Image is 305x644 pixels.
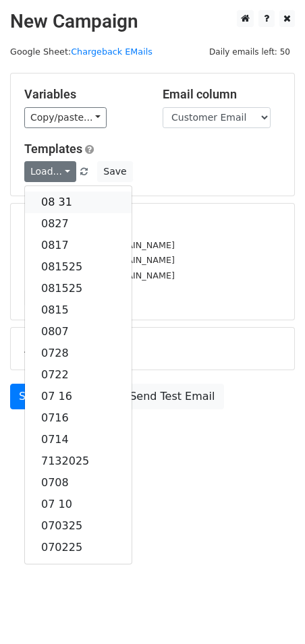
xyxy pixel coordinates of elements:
[24,217,281,232] h5: 13 Recipients
[24,87,142,102] h5: Variables
[121,384,223,409] a: Send Test Email
[25,213,132,235] a: 0827
[25,364,132,386] a: 0722
[204,47,295,57] a: Daily emails left: 50
[24,240,175,250] small: [EMAIL_ADDRESS][DOMAIN_NAME]
[25,537,132,558] a: 070225
[24,161,76,182] a: Load...
[25,386,132,407] a: 07 16
[25,515,132,537] a: 070325
[25,321,132,343] a: 0807
[25,450,132,472] a: 7132025
[25,235,132,256] a: 0817
[25,429,132,450] a: 0714
[25,472,132,494] a: 0708
[163,87,281,102] h5: Email column
[25,494,132,515] a: 07 10
[25,343,132,364] a: 0728
[25,407,132,429] a: 0716
[25,278,132,299] a: 081525
[25,299,132,321] a: 0815
[10,384,55,409] a: Send
[24,142,82,156] a: Templates
[24,341,281,356] h5: Advanced
[24,255,175,265] small: [EMAIL_ADDRESS][DOMAIN_NAME]
[25,192,132,213] a: 08 31
[24,107,107,128] a: Copy/paste...
[10,10,295,33] h2: New Campaign
[71,47,152,57] a: Chargeback EMails
[238,579,305,644] iframe: Chat Widget
[97,161,132,182] button: Save
[25,256,132,278] a: 081525
[10,47,152,57] small: Google Sheet:
[204,45,295,59] span: Daily emails left: 50
[24,270,175,281] small: [EMAIL_ADDRESS][DOMAIN_NAME]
